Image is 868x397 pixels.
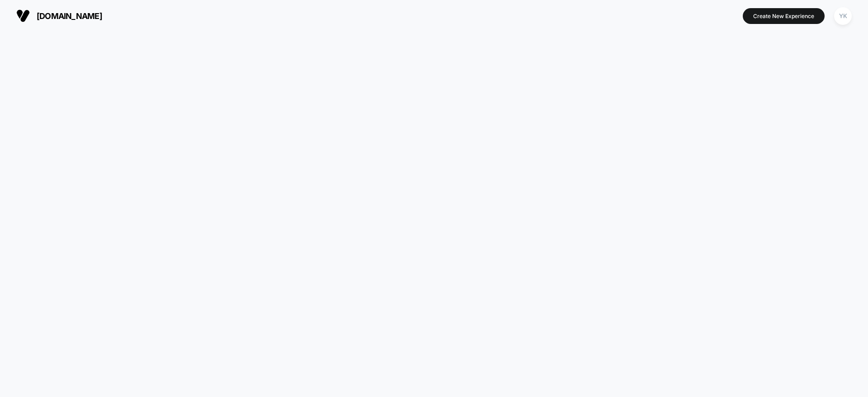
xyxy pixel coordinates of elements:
div: YK [834,7,852,25]
span: [DOMAIN_NAME] [37,11,102,21]
img: Visually logo [16,9,30,23]
button: [DOMAIN_NAME] [14,9,105,23]
button: YK [831,7,854,25]
button: Create New Experience [743,8,825,24]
